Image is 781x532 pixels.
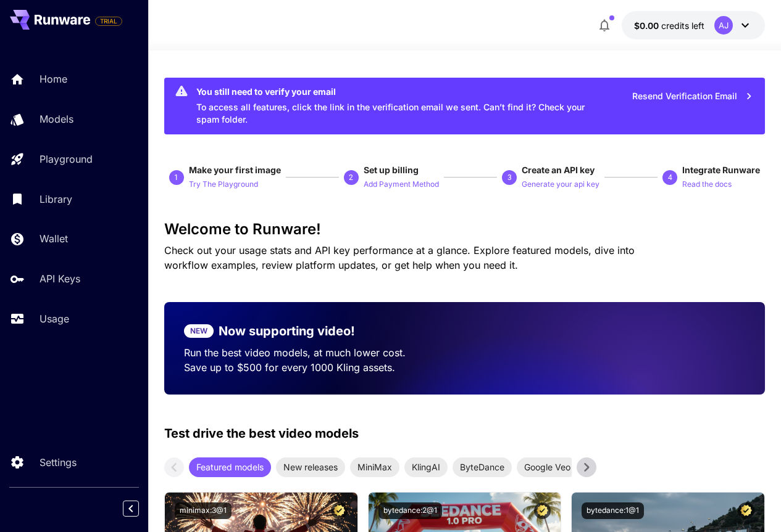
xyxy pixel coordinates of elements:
[189,165,281,175] span: Make your first image
[453,457,512,477] div: ByteDance
[164,221,766,238] h3: Welcome to Runware!
[404,457,448,477] div: KlingAI
[40,72,67,86] p: Home
[378,502,442,519] button: bytedance:2@1
[453,460,512,473] span: ByteDance
[634,20,661,31] span: $0.00
[196,81,596,131] div: To access all features, click the link in the verification email we sent. Can’t find it? Check yo...
[534,502,551,519] button: Certified Model – Vetted for best performance and includes a commercial license.
[682,176,732,191] button: Read the docs
[189,179,258,190] p: Try The Playground
[634,19,704,32] div: $0.00
[196,85,596,98] div: You still need to verify your email
[517,457,578,477] div: Google Veo
[714,16,733,35] div: AJ
[164,244,635,271] span: Check out your usage stats and API key performance at a glance. Explore featured models, dive int...
[522,179,599,190] p: Generate your api key
[190,325,207,337] p: NEW
[219,322,355,340] p: Now supporting video!
[404,460,448,473] span: KlingAI
[661,20,704,31] span: credits left
[350,460,399,473] span: MiniMax
[622,11,765,39] button: $0.00AJ
[189,176,258,191] button: Try The Playground
[582,502,644,519] button: bytedance:1@1
[132,497,148,520] div: Collapse sidebar
[331,502,348,519] button: Certified Model – Vetted for best performance and includes a commercial license.
[522,176,599,191] button: Generate your api key
[522,165,595,175] span: Create an API key
[507,172,512,183] p: 3
[174,172,178,183] p: 1
[40,311,69,326] p: Usage
[96,17,122,26] span: TRIAL
[123,501,139,517] button: Collapse sidebar
[625,84,760,109] button: Resend Verification Email
[350,457,399,477] div: MiniMax
[95,14,122,28] span: Add your payment card to enable full platform functionality.
[349,172,353,183] p: 2
[175,502,232,519] button: minimax:3@1
[40,231,68,246] p: Wallet
[364,165,419,175] span: Set up billing
[40,192,72,207] p: Library
[189,457,271,477] div: Featured models
[364,179,439,190] p: Add Payment Method
[184,360,445,375] p: Save up to $500 for every 1000 Kling assets.
[276,460,345,473] span: New releases
[40,271,80,286] p: API Keys
[364,176,439,191] button: Add Payment Method
[189,460,271,473] span: Featured models
[682,179,732,190] p: Read the docs
[184,345,445,360] p: Run the best video models, at much lower cost.
[682,165,760,175] span: Integrate Runware
[40,455,77,470] p: Settings
[40,152,93,166] p: Playground
[517,460,578,473] span: Google Veo
[668,172,672,183] p: 4
[164,424,359,443] p: Test drive the best video models
[276,457,345,477] div: New releases
[40,112,73,126] p: Models
[738,502,754,519] button: Certified Model – Vetted for best performance and includes a commercial license.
